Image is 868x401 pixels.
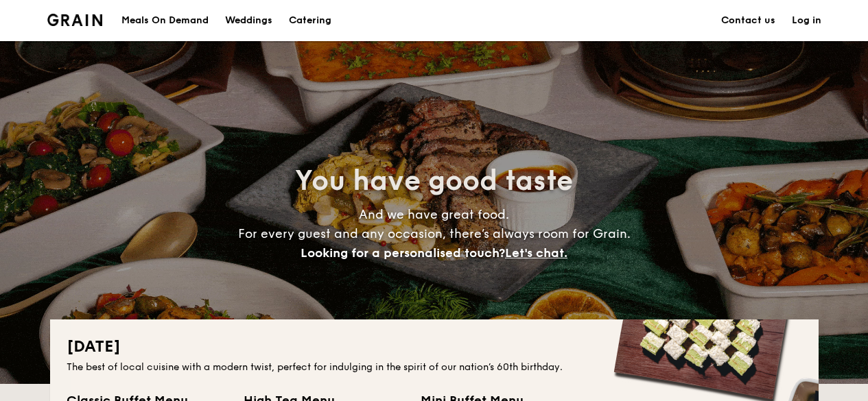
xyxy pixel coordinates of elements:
[67,361,802,374] div: The best of local cuisine with a modern twist, perfect for indulging in the spirit of our nation’...
[505,245,567,260] span: Let's chat.
[47,14,103,26] a: Logotype
[47,14,103,26] img: Grain
[301,245,505,260] span: Looking for a personalised touch?
[295,165,573,197] span: You have good taste
[238,207,631,260] span: And we have great food. For every guest and any occasion, there’s always room for Grain.
[67,336,802,358] h2: [DATE]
